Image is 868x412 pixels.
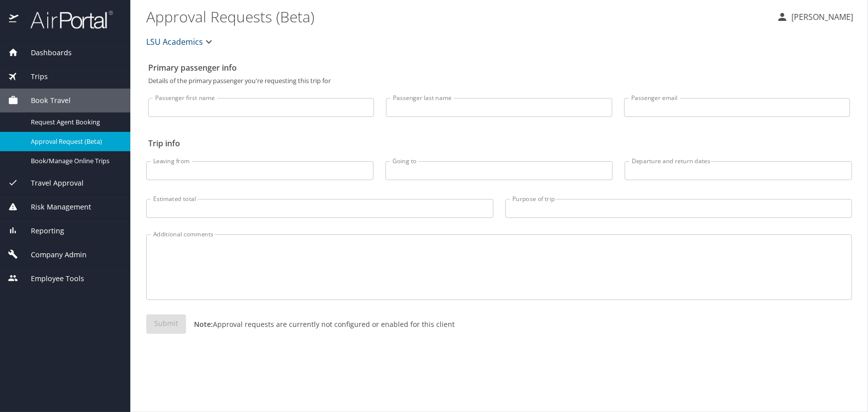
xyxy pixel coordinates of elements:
[31,156,118,166] span: Book/Manage Online Trips
[18,178,84,189] span: Travel Approval
[18,47,72,58] span: Dashboards
[31,117,118,127] span: Request Agent Booking
[186,319,455,329] p: Approval requests are currently not configured or enabled for this client
[194,319,213,329] strong: Note:
[19,10,113,29] img: airportal-logo.png
[146,35,203,49] span: LSU Academics
[18,71,48,82] span: Trips
[31,137,118,146] span: Approval Request (Beta)
[148,135,850,151] h2: Trip info
[788,11,853,23] p: [PERSON_NAME]
[9,10,19,29] img: icon-airportal.png
[772,8,857,26] button: [PERSON_NAME]
[18,225,64,236] span: Reporting
[18,202,91,212] span: Risk Management
[18,95,71,106] span: Book Travel
[18,273,84,284] span: Employee Tools
[148,60,850,76] h2: Primary passenger info
[148,78,850,84] p: Details of the primary passenger you're requesting this trip for
[142,32,219,52] button: LSU Academics
[146,1,769,32] h1: Approval Requests (Beta)
[18,249,87,260] span: Company Admin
